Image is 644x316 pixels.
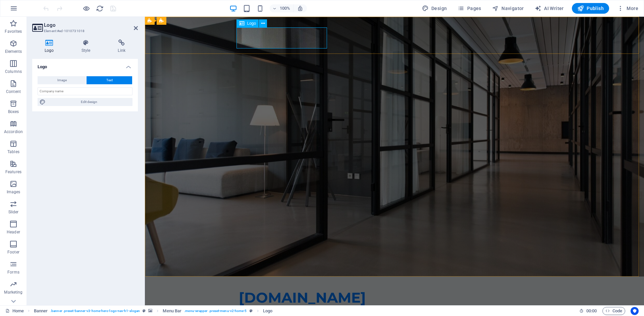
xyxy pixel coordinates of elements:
p: Footer [7,249,19,255]
span: AI Writer [535,5,564,12]
span: Code [605,307,622,315]
button: Usercentrics [631,307,639,315]
span: Navigator [492,5,524,12]
p: Elements [5,49,22,54]
button: Edit design [38,98,132,106]
p: Content [6,89,21,94]
span: Image [57,76,67,84]
a: Click to cancel selection. Double-click to open Pages [5,307,24,315]
i: This element is a customizable preset [250,309,253,313]
p: Tables [7,149,19,154]
span: Text [106,76,113,84]
button: More [614,3,641,14]
i: This element contains a background [148,309,152,313]
p: Columns [5,69,22,74]
button: Text [87,76,132,84]
h4: Style [69,39,106,54]
h4: Link [105,39,138,54]
span: Logo [247,21,256,25]
span: . menu-wrapper .preset-menu-v2-home-5 [184,307,247,315]
span: Click to select. Double-click to edit [163,307,181,315]
span: Pages [458,5,481,12]
button: Publish [572,3,609,14]
nav: breadcrumb [34,307,273,315]
p: Slider [8,209,19,215]
p: Features [5,169,21,175]
p: Favorites [5,29,22,34]
p: Boxes [8,109,19,114]
button: Code [602,307,625,315]
span: 00 00 [586,307,597,315]
button: AI Writer [532,3,567,14]
h4: Logo [32,59,138,71]
h2: Logo [44,22,138,28]
p: Marketing [4,290,22,295]
p: Forms [7,270,19,275]
p: Images [7,189,20,195]
h6: 100% [280,4,290,12]
span: Edit design [48,98,130,106]
button: 100% [270,4,293,12]
span: Publish [577,5,604,12]
span: Click to select. Double-click to edit [34,307,48,315]
div: Design (Ctrl+Alt+Y) [419,3,450,14]
p: Accordion [4,129,23,134]
i: Reload page [96,5,104,12]
h6: Session time [579,307,597,315]
span: Design [422,5,447,12]
span: More [617,5,638,12]
i: On resize automatically adjust zoom level to fit chosen device. [297,5,303,11]
button: Pages [455,3,484,14]
i: This element is a customizable preset [143,309,146,313]
span: . banner .preset-banner-v3-home-hero-logo-nav-h1-slogan [50,307,140,315]
input: Company name [38,87,132,95]
h4: Logo [32,39,69,54]
p: Header [7,229,20,235]
span: Click to select. Double-click to edit [263,307,272,315]
button: Design [419,3,450,14]
button: Click here to leave preview mode and continue editing [82,4,90,12]
span: : [591,308,592,313]
h3: Element #ed-1010731018 [44,28,124,34]
button: reload [96,4,104,12]
button: Image [38,76,86,84]
button: Navigator [489,3,527,14]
